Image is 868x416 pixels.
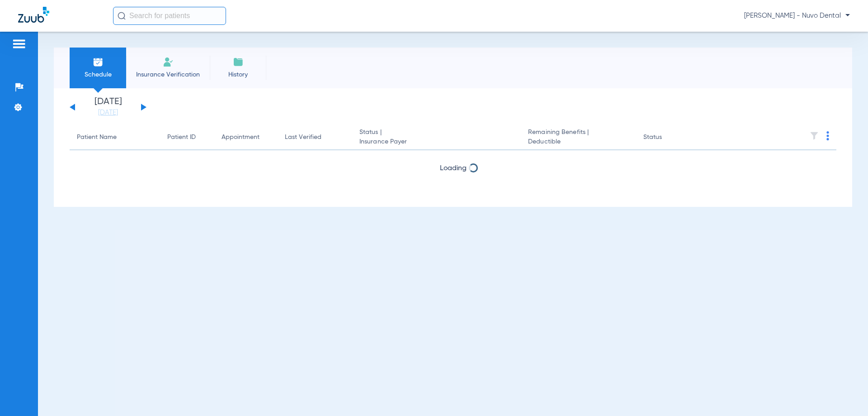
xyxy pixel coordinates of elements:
[222,133,270,142] div: Appointment
[167,133,196,142] div: Patient ID
[113,7,226,25] input: Search for patients
[81,97,135,117] li: [DATE]
[359,137,514,147] span: Insurance Payer
[744,11,850,20] span: [PERSON_NAME] - Nuvo Dental
[81,108,135,117] a: [DATE]
[163,57,174,67] img: Manual Insurance Verification
[133,70,203,79] span: Insurance Verification
[521,125,636,150] th: Remaining Benefits |
[77,133,117,142] div: Patient Name
[528,137,628,147] span: Deductible
[118,12,126,20] img: Search Icon
[167,133,207,142] div: Patient ID
[222,133,259,142] div: Appointment
[77,133,153,142] div: Patient Name
[76,70,119,79] span: Schedule
[285,133,321,142] div: Last Verified
[93,57,104,67] img: Schedule
[810,131,819,140] img: filter.svg
[233,57,244,67] img: History
[440,165,467,172] span: Loading
[352,125,521,150] th: Status |
[217,70,259,79] span: History
[18,7,49,23] img: Zuub Logo
[636,125,697,150] th: Status
[826,131,829,140] img: group-dot-blue.svg
[12,38,26,49] img: hamburger-icon
[285,133,345,142] div: Last Verified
